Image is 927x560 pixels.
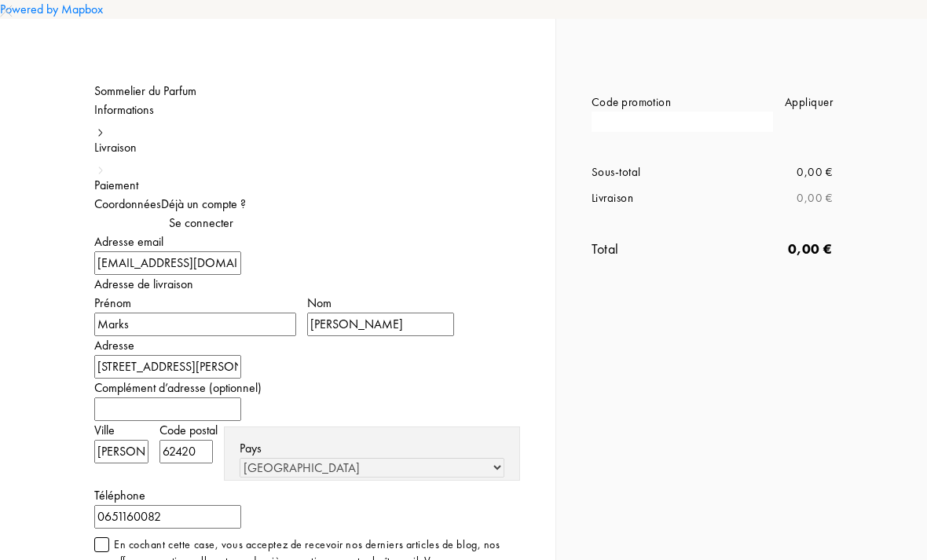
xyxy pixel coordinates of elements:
[98,167,103,174] img: arr_grey.svg
[592,238,713,259] div: Total
[94,232,520,251] div: Adresse email
[94,138,520,157] div: Livraison
[94,82,520,101] div: Sommelier du Parfum
[307,294,520,313] div: Nom
[98,129,103,137] img: arr_black.svg
[713,189,834,207] div: 0,00 €
[94,486,520,505] div: Téléphone
[592,189,713,207] div: Livraison
[240,439,504,458] div: Pays
[161,195,246,232] div: Déjà un compte ?
[94,195,161,232] div: Coordonnées
[94,421,159,440] div: Ville
[713,163,834,181] div: 0,00 €
[94,336,520,355] div: Adresse
[592,163,713,181] div: Sous-total
[169,214,233,231] span: Se connecter
[94,275,520,294] div: Adresse de livraison
[592,93,785,112] div: Code promotion
[159,421,225,440] div: Code postal
[94,294,307,313] div: Prénom
[94,176,520,195] div: Paiement
[785,93,833,132] div: Appliquer
[713,238,834,259] div: 0,00 €
[94,379,520,397] div: Complément d’adresse (optionnel)
[94,101,520,119] div: Informations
